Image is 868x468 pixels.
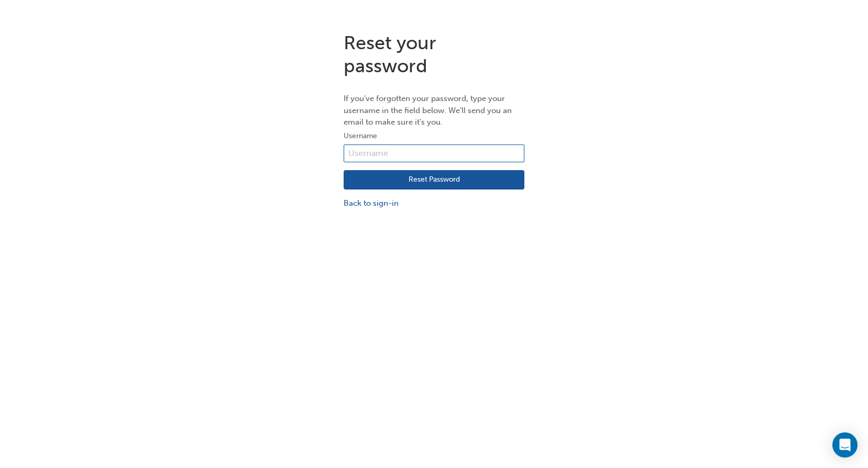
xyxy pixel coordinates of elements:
[832,432,858,458] div: Open Intercom Messenger
[344,170,524,190] button: Reset Password
[344,197,524,209] a: Back to sign-in
[344,130,524,142] label: Username
[344,31,524,77] h1: Reset your password
[344,93,524,128] p: If you've forgotten your password, type your username in the field below. We'll send you an email...
[344,144,524,162] input: Username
